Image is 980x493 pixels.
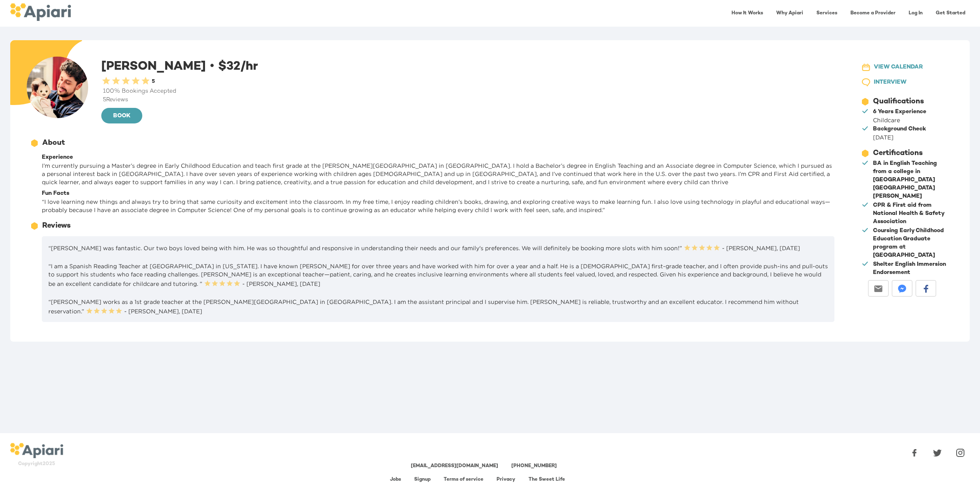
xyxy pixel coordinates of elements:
a: Signup [414,477,431,482]
img: facebook-white sharing button [922,285,930,293]
div: Coursing Early Childhood Education Graduate program at [GEOGRAPHIC_DATA] [873,227,947,260]
a: Services [811,5,842,22]
div: 6 Years Experience [873,108,926,116]
a: Jobs [390,477,401,482]
a: Become a Provider [846,5,900,22]
div: CPR & First aid from National Health & Safety Association [873,201,947,226]
img: email-white sharing button [874,285,882,293]
div: Qualifications [873,96,924,107]
p: “[PERSON_NAME] works as a 1st grade teacher at the [PERSON_NAME][GEOGRAPHIC_DATA] in [GEOGRAPHIC_... [48,298,828,315]
span: INTERVIEW [874,78,907,88]
img: user-photo-123-1751491225562.jpeg [27,57,88,118]
div: Experience [42,153,834,162]
a: How It Works [727,5,768,22]
img: logo [10,443,63,459]
div: 100 % Bookings Accepted [101,87,838,96]
div: Reviews [42,221,71,231]
div: 5 [150,78,155,86]
div: Fun Facts [42,189,834,198]
img: logo [10,3,71,21]
div: 5 Reviews [101,96,838,104]
div: About [42,138,65,148]
a: Log In [904,5,928,22]
div: Background Check [873,125,926,133]
a: Privacy [497,477,515,482]
span: BOOK [108,111,136,121]
button: INTERVIEW [854,75,948,90]
a: [EMAIL_ADDRESS][DOMAIN_NAME] [411,463,498,469]
div: [DATE] [873,133,926,142]
p: “[PERSON_NAME] was fantastic. Our two boys loved being with him. He was so thoughtful and respons... [48,243,828,252]
div: Copyright 2025 [10,461,63,468]
button: BOOK [101,108,142,123]
span: $ 32 /hr [206,60,258,73]
span: “ I love learning new things and always try to bring that same curiosity and excitement into the ... [42,199,830,213]
span: • [209,59,215,72]
div: BA in English Teaching from a college in [GEOGRAPHIC_DATA] [GEOGRAPHIC_DATA][PERSON_NAME] [873,160,947,201]
div: Certifications [873,148,923,159]
img: messenger-white sharing button [898,285,906,293]
span: VIEW CALENDAR [874,62,923,73]
a: Get Started [931,5,970,22]
div: Shelter English Immersion Endorsement [873,260,947,277]
div: Childcare [873,116,926,124]
a: Terms of service [444,477,483,482]
p: I’m currently pursuing a Master’s degree in Early Childhood Education and teach first grade at th... [42,162,834,186]
a: The Sweet Life [529,477,565,482]
div: [PERSON_NAME] [101,57,838,125]
div: [PHONE_NUMBER] [511,463,557,470]
p: “I am a Spanish Reading Teacher at [GEOGRAPHIC_DATA] in [US_STATE]. I have known [PERSON_NAME] fo... [48,262,828,288]
a: Why Apiari [771,5,808,22]
button: VIEW CALENDAR [854,60,948,75]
